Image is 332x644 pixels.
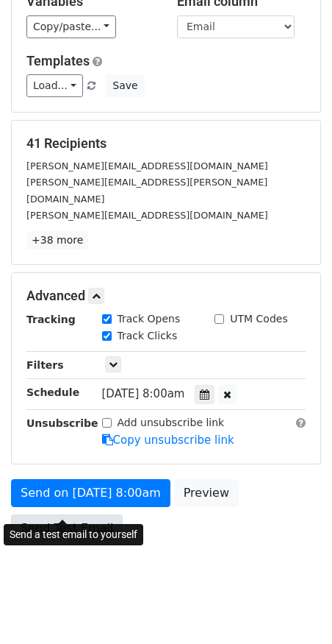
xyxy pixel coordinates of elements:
[4,524,143,545] div: Send a test email to yourself
[11,514,123,542] a: Send Test Email
[174,479,239,507] a: Preview
[26,386,79,398] strong: Schedule
[11,479,170,507] a: Send on [DATE] 8:00am
[26,314,76,325] strong: Tracking
[26,15,116,38] a: Copy/paste...
[26,160,268,171] small: [PERSON_NAME][EMAIL_ADDRESS][DOMAIN_NAME]
[26,177,267,205] small: [PERSON_NAME][EMAIL_ADDRESS][PERSON_NAME][DOMAIN_NAME]
[106,74,144,97] button: Save
[26,359,64,371] strong: Filters
[118,311,181,327] label: Track Opens
[26,210,268,221] small: [PERSON_NAME][EMAIL_ADDRESS][DOMAIN_NAME]
[259,573,332,644] iframe: Chat Widget
[230,311,287,327] label: UTM Codes
[26,231,88,250] a: +38 more
[118,415,225,431] label: Add unsubscribe link
[26,135,306,152] h5: 41 Recipients
[26,288,306,304] h5: Advanced
[102,387,185,400] span: [DATE] 8:00am
[102,434,234,447] a: Copy unsubscribe link
[118,328,178,344] label: Track Clicks
[26,53,90,68] a: Templates
[26,417,98,429] strong: Unsubscribe
[26,74,83,97] a: Load...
